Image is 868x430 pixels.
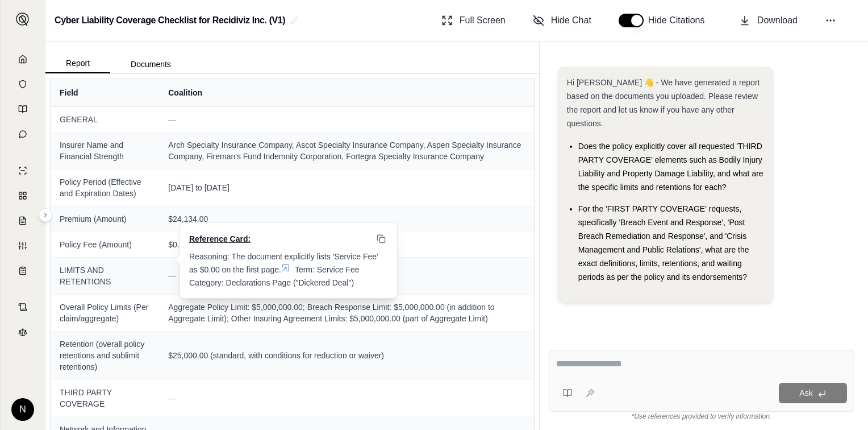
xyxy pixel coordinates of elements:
span: [DATE] to [DATE] [168,182,525,193]
span: Arch Specialty Insurance Company, Ascot Specialty Insurance Company, Aspen Specialty Insurance Co... [168,139,525,162]
a: Single Policy [7,159,38,182]
button: Hide Chat [528,9,596,32]
span: — [168,394,176,403]
span: Term: Service Fee Category: Declarations Page ("Dickered Deal") [189,265,359,287]
div: *Use references provided to verify information. [549,412,854,421]
button: Report [45,54,110,73]
a: Contract Analysis [7,296,38,319]
span: Full Screen [460,14,506,27]
button: Download [735,9,802,32]
span: Reference Card: [189,233,251,245]
span: Policy Period (Effective and Expiration Dates) [60,176,150,199]
button: Copy to clipboard [374,232,388,246]
span: Ask [799,388,812,398]
span: Retention (overall policy retentions and sublimit retentions) [60,338,150,373]
a: Claim Coverage [7,209,38,232]
span: Does the policy explicitly cover all requested 'THIRD PARTY COVERAGE' elements such as Bodily Inj... [578,142,763,192]
span: Hide Citations [648,14,712,27]
a: Documents Vault [7,73,38,96]
span: Insurer Name and Financial Strength [60,139,150,162]
button: Documents [110,55,191,73]
a: Legal Search Engine [7,321,38,344]
span: GENERAL [60,114,150,125]
th: Coalition [159,79,534,106]
a: Coverage Table [7,259,38,282]
span: Hide Chat [551,14,591,27]
a: Policy Comparisons [7,184,38,207]
span: — [168,115,176,124]
button: Full Screen [437,9,510,32]
span: Reasoning: The document explicitly lists 'Service Fee' as $0.00 on the first page. [189,252,381,274]
span: Download [757,14,798,27]
img: Expand sidebar [16,13,30,26]
button: Expand sidebar [39,208,52,222]
span: $24,134.00 [168,213,525,225]
span: Hi [PERSON_NAME] 👋 - We have generated a report based on the documents you uploaded. Please revie... [567,78,760,128]
span: $25,000.00 (standard, with conditions for reduction or waiver) [168,350,525,361]
span: For the 'FIRST PARTY COVERAGE' requests, specifically 'Breach Event and Response', 'Post Breach R... [578,204,749,282]
button: Ask [779,383,847,403]
h2: Cyber Liability Coverage Checklist for Recidiviz Inc. (V1) [55,10,285,31]
span: $0.00 [168,239,525,250]
button: Expand sidebar [11,8,34,31]
th: Field [51,79,159,106]
span: Aggregate Policy Limit: $5,000,000.00; Breach Response Limit: $5,000,000.00 (in addition to Aggre... [168,301,525,324]
span: — [168,271,176,280]
span: THIRD PARTY COVERAGE [60,387,150,410]
a: Chat [7,123,38,146]
a: Home [7,48,38,71]
div: N [11,398,34,421]
span: Overall Policy Limits (Per claim/aggregate) [60,301,150,324]
span: LIMITS AND RETENTIONS [60,264,150,287]
a: Custom Report [7,234,38,257]
a: Prompt Library [7,98,38,121]
span: Policy Fee (Amount) [60,239,150,250]
span: Premium (Amount) [60,213,150,225]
